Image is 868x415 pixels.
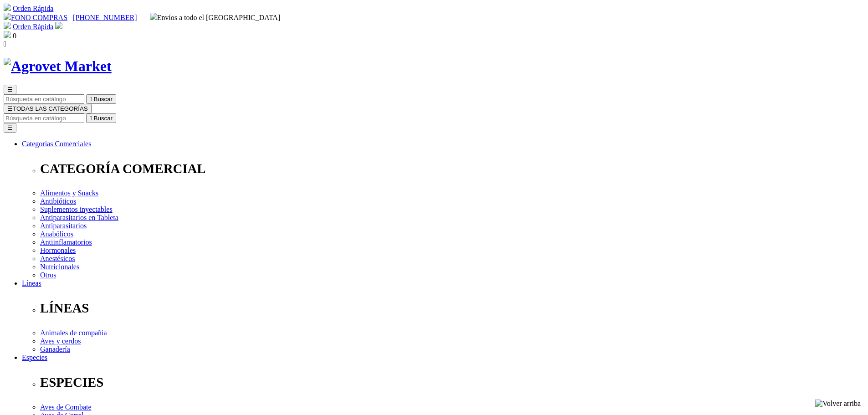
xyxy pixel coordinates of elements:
span: ☰ [7,105,13,112]
img: Volver arriba [815,400,861,408]
a: Aves de Combate [40,403,92,411]
a: Aves y cerdos [40,337,81,345]
a: Hormonales [40,246,76,254]
i:  [90,96,92,102]
p: CATEGORÍA COMERCIAL [40,161,864,176]
a: Anabólicos [40,230,73,238]
a: Orden Rápida [13,5,53,12]
a: Suplementos inyectables [40,205,113,213]
a: Alimentos y Snacks [40,189,98,197]
p: ESPECIES [40,375,864,390]
span: ☰ [7,86,13,93]
a: Nutricionales [40,263,79,271]
a: Líneas [22,279,41,287]
button:  Buscar [86,113,116,123]
p: LÍNEAS [40,301,864,316]
a: Antibióticos [40,197,76,205]
a: Categorías Comerciales [22,140,91,148]
a: Otros [40,271,56,279]
a: FONO COMPRAS [4,14,67,21]
i:  [4,40,6,48]
a: Antiparasitarios en Tableta [40,214,118,221]
a: [PHONE_NUMBER] [73,14,137,21]
img: Agrovet Market [4,58,112,75]
button:  Buscar [86,94,116,104]
img: delivery-truck.svg [150,13,157,20]
i:  [90,115,92,122]
img: user.svg [55,22,62,29]
img: shopping-bag.svg [4,31,11,38]
span: 0 [13,32,16,40]
span: Buscar [94,96,113,102]
button: ☰ [4,123,16,133]
a: Orden Rápida [13,23,53,31]
span: Buscar [94,115,113,122]
a: Antiinflamatorios [40,238,92,246]
input: Buscar [4,113,84,123]
button: ☰ [4,85,16,94]
img: shopping-cart.svg [4,22,11,29]
input: Buscar [4,94,84,104]
button: ☰TODAS LAS CATEGORÍAS [4,104,92,113]
a: Especies [22,354,47,361]
a: Anestésicos [40,255,75,262]
span: Envíos a todo el [GEOGRAPHIC_DATA] [150,14,281,21]
img: phone.svg [4,13,11,20]
a: Animales de compañía [40,329,107,337]
img: shopping-cart.svg [4,4,11,11]
a: Ganadería [40,345,70,353]
a: Acceda a su cuenta de cliente [55,23,62,31]
a: Antiparasitarios [40,222,87,230]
